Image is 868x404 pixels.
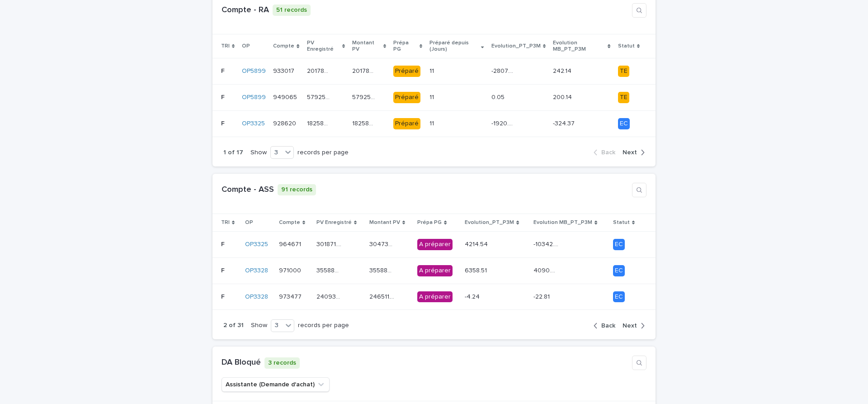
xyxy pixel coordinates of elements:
p: 11 [429,92,436,101]
span: Back [601,323,615,329]
p: 201783.35 [307,66,331,75]
span: Next [623,149,637,156]
p: Show [251,322,267,329]
p: F [221,118,226,128]
p: Montant PV [369,218,400,228]
p: F [221,66,226,75]
p: 579256.05 [352,92,377,101]
button: Next [619,322,645,330]
div: Préparé [393,66,420,77]
p: Préparé depuis (Jours) [429,38,479,55]
p: -10342.52 [533,239,561,248]
p: Compte [279,218,300,228]
p: 200.14 [553,92,574,101]
span: Next [623,323,637,329]
p: 1 of 17 [223,149,243,157]
p: TRI [221,218,230,228]
p: 242.14 [553,66,573,75]
a: OP3325 [245,241,268,248]
div: A préparer [417,291,453,303]
p: -324.37 [553,118,576,128]
p: Evolution MB_PT_P3M [533,218,592,228]
div: EC [613,291,625,303]
p: -2807.65 [491,66,516,75]
tr: FF OP3328 971000971000 355880.51355880.51 355880.51355880.51 A préparer6358.516358.51 4090.934090... [212,257,656,284]
a: OP3325 [242,120,265,128]
p: TRI [221,41,230,51]
p: 3 records [264,357,300,369]
h1: DA Bloqué [222,358,261,368]
p: 91 records [278,184,316,195]
a: OP3328 [245,267,268,275]
p: 928620 [273,118,298,128]
div: Préparé [393,92,420,103]
p: -4.24 [465,291,481,301]
p: -1920.29 [491,118,516,128]
p: 933017 [273,66,296,75]
tr: FF OP3328 973477973477 240938.94240938.94 246511.14246511.14 A préparer-4.24-4.24 -22.81-22.81 EC [212,284,656,310]
p: 301871.54 [316,239,344,248]
tr: FF OP5899 933017933017 201783.35201783.35 201783.35201783.35 Préparé1111 -2807.65-2807.65 242.142... [212,58,656,85]
tr: FF OP3325 964671964671 301871.54301871.54 304739.54304739.54 A préparer4214.544214.54 -10342.52-1... [212,231,656,257]
p: 51 records [273,5,311,16]
a: OP5899 [242,94,266,101]
p: Evolution_PT_P3M [491,41,541,51]
p: 11 [429,118,436,128]
a: OP5899 [242,67,266,75]
button: Back [594,148,619,157]
p: 355880.51 [369,265,396,275]
p: 246511.14 [369,291,396,301]
p: 6358.51 [465,265,489,275]
p: Statut [618,41,635,51]
p: 0.05 [491,92,506,101]
tr: FF OP5899 949065949065 579256.05579256.05 579256.05579256.05 Préparé1111 0.050.05 200.14200.14 TE [212,85,656,111]
p: Evolution MB_PT_P3M [553,38,605,55]
div: EC [618,118,630,129]
p: 355880.51 [316,265,344,275]
p: Statut [613,218,630,228]
p: 973477 [279,291,303,301]
p: PV Enregistré [316,218,352,228]
p: records per page [298,322,349,329]
p: F [221,291,226,301]
button: Assistante (Demande d'achat) [222,377,330,392]
p: PV Enregistré [307,38,340,55]
p: 579256.05 [307,92,331,101]
p: -22.81 [533,291,552,301]
p: Montant PV [352,38,381,55]
p: 2 of 31 [223,322,244,329]
p: records per page [297,149,349,157]
p: 4090.93 [533,265,561,275]
a: Compte - RA [222,6,269,14]
div: 3 [271,321,283,330]
div: EC [613,239,625,250]
div: A préparer [417,239,453,250]
a: Compte - ASS [222,185,274,194]
div: TE [618,92,629,103]
div: TE [618,66,629,77]
p: F [221,239,226,248]
p: F [221,92,226,101]
p: Show [250,149,267,157]
p: OP [242,41,250,51]
div: Préparé [393,118,420,129]
div: A préparer [417,265,453,276]
p: 4214.54 [465,239,490,248]
p: 240938.94 [316,291,344,301]
p: Prépa PG [417,218,442,228]
p: Prépa PG [393,38,417,55]
p: 304739.54 [369,239,396,248]
span: Back [601,149,615,156]
button: Next [619,148,645,157]
p: 201783.35 [352,66,377,75]
p: 964671 [279,239,303,248]
div: EC [613,265,625,276]
tr: FF OP3325 928620928620 182584.71182584.71 182584.71182584.71 Préparé1111 -1920.29-1920.29 -324.37... [212,110,656,137]
button: Back [594,322,619,330]
div: 3 [271,148,282,157]
p: F [221,265,226,275]
p: Compte [273,41,294,51]
p: 11 [429,66,436,75]
a: OP3328 [245,293,268,301]
p: 182584.71 [352,118,377,128]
